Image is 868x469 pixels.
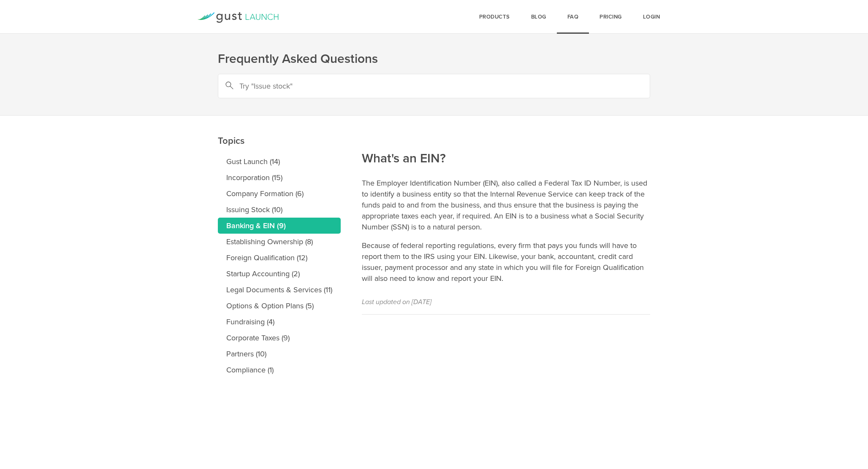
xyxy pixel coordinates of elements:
a: Startup Accounting (2) [218,266,341,282]
a: Compliance (1) [218,362,341,378]
p: Last updated on [DATE] [362,296,650,307]
a: Company Formation (6) [218,186,341,202]
p: Because of federal reporting regulations, every firm that pays you funds will have to report them... [362,240,650,284]
a: Establishing Ownership (8) [218,234,341,250]
a: Banking & EIN (9) [218,218,341,234]
a: Gust Launch (14) [218,154,341,170]
a: Foreign Qualification (12) [218,250,341,266]
h2: Topics [218,75,341,149]
a: Options & Option Plans (5) [218,298,341,314]
h2: What's an EIN? [362,93,650,167]
a: Fundraising (4) [218,314,341,330]
input: Try "Issue stock" [218,74,650,98]
a: Issuing Stock (10) [218,202,341,218]
a: Corporate Taxes (9) [218,330,341,346]
a: Incorporation (15) [218,170,341,186]
p: The Employer Identification Number (EIN), also called a Federal Tax ID Number, is used to identif... [362,178,650,232]
h1: Frequently Asked Questions [218,51,650,67]
a: Legal Documents & Services (11) [218,282,341,298]
a: Partners (10) [218,346,341,362]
